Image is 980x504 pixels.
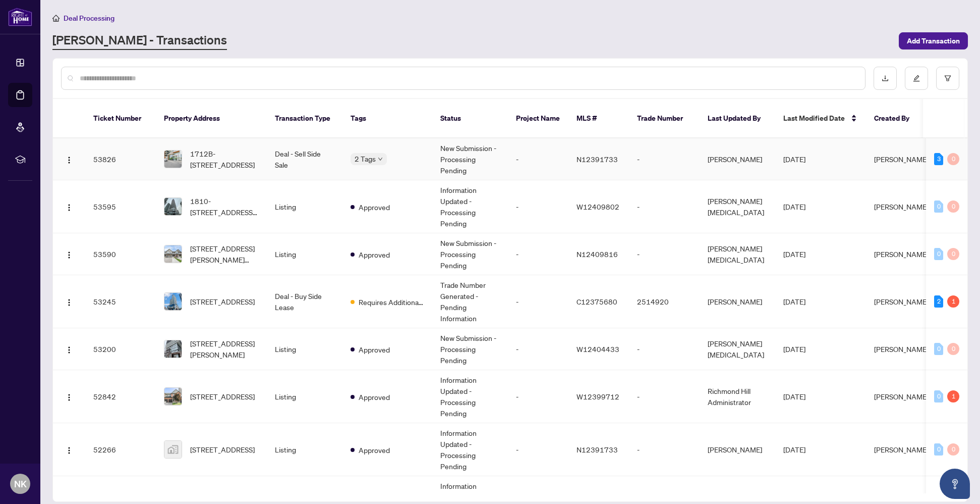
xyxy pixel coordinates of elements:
[907,33,960,49] span: Add Transaction
[61,293,77,310] button: Logo
[700,233,775,275] td: [PERSON_NAME][MEDICAL_DATA]
[508,328,568,370] td: -
[61,388,77,405] button: Logo
[874,155,929,164] span: [PERSON_NAME]
[190,338,259,360] span: [STREET_ADDRESS][PERSON_NAME]
[940,469,970,499] button: Open asap
[85,180,156,233] td: 53595
[359,444,390,456] span: Approved
[52,15,60,22] span: home
[629,233,700,275] td: -
[866,99,927,138] th: Created By
[359,344,390,355] span: Approved
[8,8,32,26] img: logo
[775,99,866,138] th: Last Modified Date
[629,180,700,233] td: -
[432,275,508,328] td: Trade Number Generated - Pending Information
[783,202,805,211] span: [DATE]
[164,441,182,458] img: thumbnail-img
[934,200,943,213] div: 0
[432,138,508,180] td: New Submission - Processing Pending
[359,391,390,402] span: Approved
[947,153,959,165] div: 0
[359,296,424,308] span: Requires Additional Docs
[164,388,182,405] img: thumbnail-img
[913,75,920,82] span: edit
[61,341,77,357] button: Logo
[629,423,700,476] td: -
[629,99,700,138] th: Trade Number
[700,180,775,233] td: [PERSON_NAME][MEDICAL_DATA]
[783,445,805,454] span: [DATE]
[874,67,897,90] button: download
[164,340,182,358] img: thumbnail-img
[629,275,700,328] td: 2514920
[874,249,929,259] span: [PERSON_NAME]
[899,32,968,49] button: Add Transaction
[947,295,959,308] div: 1
[874,202,929,211] span: [PERSON_NAME]
[934,153,943,165] div: 3
[355,153,376,165] span: 2 Tags
[700,99,775,138] th: Last Updated By
[577,392,619,401] span: W12399712
[164,150,182,168] img: thumbnail-img
[577,297,617,306] span: C12375680
[432,423,508,476] td: Information Updated - Processing Pending
[874,392,929,401] span: [PERSON_NAME]
[577,249,618,259] span: N12409816
[905,67,928,90] button: edit
[508,423,568,476] td: -
[508,275,568,328] td: -
[783,113,845,124] span: Last Modified Date
[85,275,156,328] td: 53245
[947,200,959,213] div: 0
[508,180,568,233] td: -
[61,198,77,215] button: Logo
[432,180,508,233] td: Information Updated - Processing Pending
[508,99,568,138] th: Project Name
[936,67,959,90] button: filter
[629,328,700,370] td: -
[783,155,805,164] span: [DATE]
[85,233,156,275] td: 53590
[267,370,342,423] td: Listing
[267,99,342,138] th: Transaction Type
[947,248,959,260] div: 0
[934,295,943,308] div: 2
[378,157,383,162] span: down
[164,293,182,310] img: thumbnail-img
[164,198,182,215] img: thumbnail-img
[700,370,775,423] td: Richmond Hill Administrator
[85,138,156,180] td: 53826
[65,393,73,401] img: Logo
[190,296,255,307] span: [STREET_ADDRESS]
[190,148,259,170] span: 1712B-[STREET_ADDRESS]
[64,14,114,23] span: Deal Processing
[700,423,775,476] td: [PERSON_NAME]
[432,328,508,370] td: New Submission - Processing Pending
[61,441,77,458] button: Logo
[190,444,255,455] span: [STREET_ADDRESS]
[85,328,156,370] td: 53200
[85,423,156,476] td: 52266
[577,445,618,454] span: N12391733
[61,246,77,262] button: Logo
[359,249,390,260] span: Approved
[508,233,568,275] td: -
[432,233,508,275] td: New Submission - Processing Pending
[85,99,156,138] th: Ticket Number
[267,138,342,180] td: Deal - Sell Side Sale
[190,195,259,218] span: 1810-[STREET_ADDRESS][PERSON_NAME]
[61,151,77,167] button: Logo
[267,328,342,370] td: Listing
[934,248,943,260] div: 0
[190,391,255,402] span: [STREET_ADDRESS]
[432,99,508,138] th: Status
[267,233,342,275] td: Listing
[267,423,342,476] td: Listing
[267,275,342,328] td: Deal - Buy Side Lease
[882,75,889,82] span: download
[65,251,73,259] img: Logo
[947,343,959,355] div: 0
